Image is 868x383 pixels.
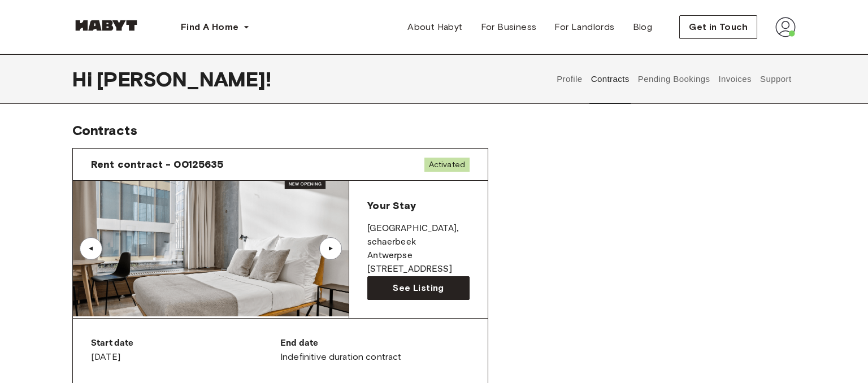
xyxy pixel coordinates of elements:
[393,281,444,295] span: See Listing
[424,158,470,172] span: Activated
[325,245,336,252] div: ▲
[172,16,259,38] button: Find A Home
[73,181,349,316] img: Image of the room
[181,20,238,34] span: Find A Home
[367,199,415,212] span: Your Stay
[91,158,224,171] span: Rent contract - 00125635
[472,16,546,38] a: For Business
[367,249,470,276] p: Antwerpse [STREET_ADDRESS]
[554,20,614,34] span: For Landlords
[481,20,537,34] span: For Business
[589,54,631,104] button: Contracts
[407,20,462,34] span: About Habyt
[555,54,584,104] button: Profile
[91,337,280,364] div: [DATE]
[280,337,470,364] div: Indefinitive duration contract
[633,20,653,34] span: Blog
[280,337,470,350] p: End date
[636,54,711,104] button: Pending Bookings
[367,276,470,300] a: See Listing
[72,20,140,31] img: Habyt
[758,54,793,104] button: Support
[91,337,280,350] p: Start date
[679,15,757,39] button: Get in Touch
[72,67,97,91] span: Hi
[553,54,796,104] div: user profile tabs
[367,222,470,249] p: [GEOGRAPHIC_DATA] , schaerbeek
[97,67,271,91] span: [PERSON_NAME] !
[624,16,662,38] a: Blog
[398,16,471,38] a: About Habyt
[689,20,748,34] span: Get in Touch
[72,122,137,138] span: Contracts
[85,245,97,252] div: ▲
[545,16,623,38] a: For Landlords
[717,54,753,104] button: Invoices
[775,17,796,37] img: avatar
